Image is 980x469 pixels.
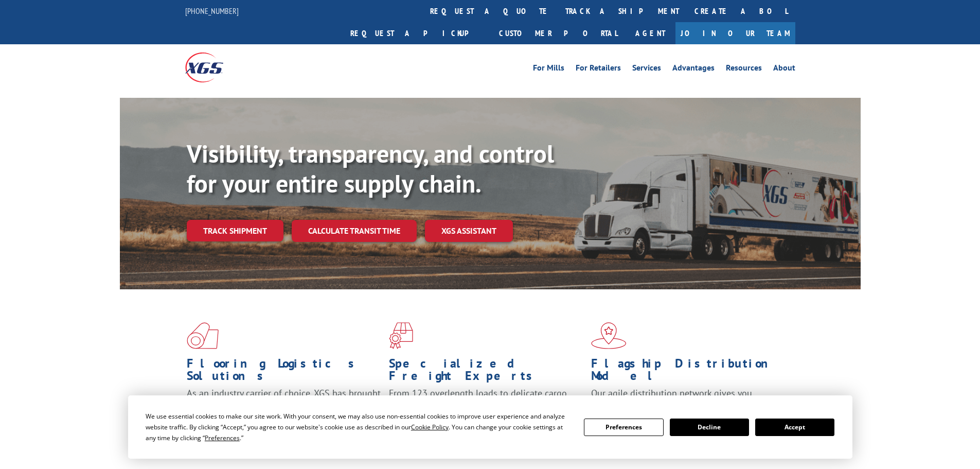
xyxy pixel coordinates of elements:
[146,411,572,443] div: We use essential cookies to make our site work. With your consent, we may also use non-essential ...
[591,322,627,349] img: xgs-icon-flagship-distribution-model-red
[625,22,675,44] a: Agent
[632,64,661,75] a: Services
[205,433,240,442] span: Preferences
[187,322,219,349] img: xgs-icon-total-supply-chain-intelligence-red
[292,220,417,242] a: Calculate transit time
[425,220,513,242] a: XGS ASSISTANT
[389,322,413,349] img: xgs-icon-focused-on-flooring-red
[755,419,834,436] button: Accept
[533,64,564,75] a: For Mills
[672,64,715,75] a: Advantages
[187,387,381,424] span: As an industry carrier of choice, XGS has brought innovation and dedication to flooring logistics...
[187,137,554,199] b: Visibility, transparency, and control for your entire supply chain.
[411,423,449,431] span: Cookie Policy
[185,6,239,16] a: [PHONE_NUMBER]
[773,64,795,75] a: About
[491,22,625,44] a: Customer Portal
[187,357,381,387] h1: Flooring Logistics Solutions
[726,64,762,75] a: Resources
[591,387,780,411] span: Our agile distribution network gives you nationwide inventory management on demand.
[187,220,283,241] a: Track shipment
[591,357,786,387] h1: Flagship Distribution Model
[128,395,852,459] div: Cookie Consent Prompt
[675,22,795,44] a: Join Our Team
[670,419,749,436] button: Decline
[576,64,621,75] a: For Retailers
[584,419,663,436] button: Preferences
[343,22,491,44] a: Request a pickup
[389,357,583,387] h1: Specialized Freight Experts
[389,387,583,433] p: From 123 overlength loads to delicate cargo, our experienced staff knows the best way to move you...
